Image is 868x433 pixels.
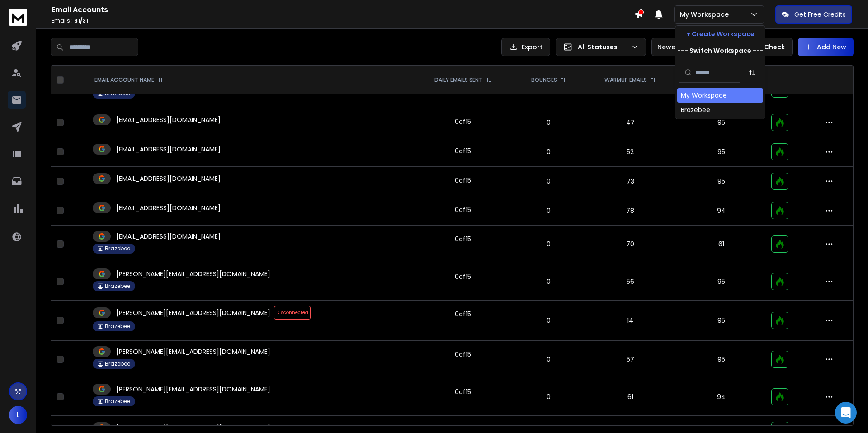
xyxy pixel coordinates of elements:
p: All Statuses [578,42,627,52]
div: My Workspace [681,91,727,100]
td: 70 [584,226,677,263]
h1: Email Accounts [52,5,634,15]
td: 95 [677,263,766,301]
td: 61 [677,226,766,263]
p: Brazebee [105,323,130,330]
button: + Create Workspace [675,26,765,42]
div: 0 of 15 [455,350,471,359]
p: [EMAIL_ADDRESS][DOMAIN_NAME] [116,115,221,124]
p: [EMAIL_ADDRESS][DOMAIN_NAME] [116,145,221,154]
p: [PERSON_NAME][EMAIL_ADDRESS][DOMAIN_NAME] [116,385,270,394]
td: 95 [677,341,766,378]
div: 0 of 15 [455,117,471,126]
td: 57 [584,341,677,378]
div: Open Intercom Messenger [835,402,857,424]
p: Brazebee [105,398,130,405]
td: 61 [584,378,677,416]
p: Emails : [52,17,634,24]
td: 73 [584,167,677,196]
p: [PERSON_NAME][EMAIL_ADDRESS][DOMAIN_NAME] [116,423,270,432]
button: Get Free Credits [775,5,852,24]
td: 94 [677,196,766,226]
p: 0 [519,177,578,186]
td: 94 [677,378,766,416]
p: [PERSON_NAME][EMAIL_ADDRESS][DOMAIN_NAME] [116,269,270,278]
p: --- Switch Workspace --- [677,46,764,55]
p: Brazebee [105,245,130,252]
div: 0 of 15 [455,205,471,214]
p: 0 [519,355,578,364]
p: [PERSON_NAME][EMAIL_ADDRESS][DOMAIN_NAME] [116,347,270,356]
div: 0 of 15 [455,176,471,185]
p: [EMAIL_ADDRESS][DOMAIN_NAME] [116,174,221,183]
div: Brazebee [681,105,710,114]
p: 0 [519,118,578,127]
p: 0 [519,240,578,249]
td: 95 [677,301,766,341]
button: Sort by Sort A-Z [743,64,761,82]
p: Get Free Credits [794,10,846,19]
div: 0 of 15 [455,310,471,319]
p: + Create Workspace [686,29,755,38]
td: 52 [584,137,677,167]
div: 0 of 15 [455,272,471,281]
p: 0 [519,277,578,286]
div: EMAIL ACCOUNT NAME [94,76,163,84]
td: 78 [584,196,677,226]
button: Newest [651,38,710,56]
td: 95 [677,167,766,196]
p: BOUNCES [531,76,557,84]
p: DAILY EMAILS SENT [434,76,482,84]
p: My Workspace [680,10,732,19]
span: Disconnected [274,306,311,320]
td: 47 [584,108,677,137]
button: Export [501,38,550,56]
p: [EMAIL_ADDRESS][DOMAIN_NAME] [116,232,221,241]
span: 31 / 31 [74,17,88,24]
img: logo [9,9,27,26]
button: L [9,406,27,424]
div: 0 of 15 [455,146,471,155]
td: 95 [677,108,766,137]
p: Brazebee [105,282,130,290]
p: 0 [519,147,578,156]
div: 0 of 15 [455,387,471,396]
div: 0 of 15 [455,235,471,244]
button: Add New [798,38,854,56]
p: [PERSON_NAME][EMAIL_ADDRESS][DOMAIN_NAME] [116,308,270,317]
p: 0 [519,392,578,401]
td: 14 [584,301,677,341]
td: 56 [584,263,677,301]
p: [EMAIL_ADDRESS][DOMAIN_NAME] [116,203,221,212]
p: Brazebee [105,360,130,367]
p: 0 [519,316,578,325]
p: 0 [519,206,578,215]
td: 95 [677,137,766,167]
p: WARMUP EMAILS [604,76,647,84]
